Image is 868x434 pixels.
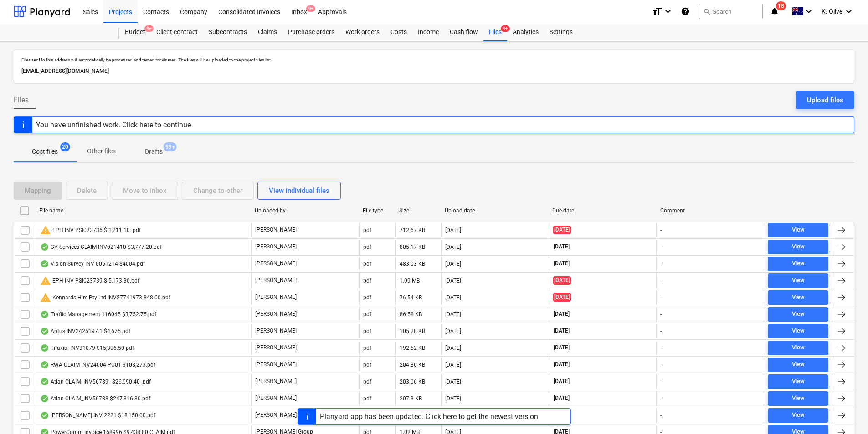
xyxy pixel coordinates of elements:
[306,5,315,12] span: 9+
[660,294,662,301] div: -
[40,275,139,286] div: EPH INV PSI023739 $ 5,173.30.pdf
[445,244,461,250] div: [DATE]
[400,278,420,284] div: 1.09 MB
[768,341,828,355] button: View
[255,243,297,251] p: [PERSON_NAME]
[144,25,154,32] span: 9+
[363,378,371,385] div: pdf
[544,23,578,41] div: Settings
[483,23,507,41] a: Files9+
[40,378,49,385] div: OCR finished
[553,344,570,352] span: [DATE]
[363,362,371,368] div: pdf
[320,412,540,421] div: Planyard app has been updated. Click here to get the newest version.
[445,294,461,301] div: [DATE]
[400,362,425,368] div: 204.86 KB
[257,182,341,200] button: View individual files
[151,23,203,41] div: Client contract
[660,244,662,250] div: -
[119,23,151,41] div: Budget
[40,361,155,368] div: RWA CLAIM INV24004 PC01 $108,273.pdf
[792,225,805,235] div: View
[21,57,847,63] p: Files sent to this address will automatically be processed and tested for viruses. The files will...
[40,311,156,318] div: Traffic Management 116045 $3,752.75.pdf
[768,324,828,338] button: View
[255,378,297,385] p: [PERSON_NAME]
[552,207,653,214] div: Due date
[400,345,425,351] div: 192.52 KB
[269,185,329,197] div: View individual files
[400,261,425,267] div: 483.03 KB
[40,225,51,236] span: warning
[792,292,805,303] div: View
[445,362,461,368] div: [DATE]
[553,260,570,267] span: [DATE]
[843,6,854,17] i: keyboard_arrow_down
[660,311,662,318] div: -
[768,374,828,389] button: View
[803,6,814,17] i: keyboard_arrow_down
[660,261,662,267] div: -
[703,8,710,15] span: search
[282,23,340,41] a: Purchase orders
[363,227,371,233] div: pdf
[255,293,297,301] p: [PERSON_NAME]
[660,395,662,402] div: -
[255,310,297,318] p: [PERSON_NAME]
[660,378,662,385] div: -
[768,307,828,322] button: View
[792,359,805,370] div: View
[399,207,437,214] div: Size
[40,275,51,286] span: warning
[553,361,570,368] span: [DATE]
[445,395,461,402] div: [DATE]
[40,260,49,267] div: OCR finished
[252,23,282,41] a: Claims
[400,311,422,318] div: 86.58 KB
[40,311,49,318] div: OCR finished
[796,91,854,109] button: Upload files
[363,244,371,250] div: pdf
[164,142,177,151] span: 99+
[363,278,371,284] div: pdf
[445,311,461,318] div: [DATE]
[807,94,843,106] div: Upload files
[553,310,570,318] span: [DATE]
[445,378,461,385] div: [DATE]
[203,23,252,41] div: Subcontracts
[32,147,58,156] p: Cost files
[40,395,49,402] div: OCR finished
[553,378,570,385] span: [DATE]
[699,4,763,19] button: Search
[412,23,444,41] div: Income
[445,207,545,214] div: Upload date
[663,6,673,17] i: keyboard_arrow_down
[444,23,483,41] a: Cash flow
[385,23,412,41] a: Costs
[660,207,761,214] div: Comment
[792,258,805,269] div: View
[40,344,49,352] div: OCR finished
[40,292,170,303] div: Kennards Hire Pty Ltd INV27741973 $48.00.pdf
[768,391,828,406] button: View
[340,23,385,41] div: Work orders
[40,395,150,402] div: Atlan CLAIM_INV56788 $247,316.30.pdf
[21,66,847,76] p: [EMAIL_ADDRESS][DOMAIN_NAME]
[792,242,805,252] div: View
[553,243,570,251] span: [DATE]
[255,226,297,234] p: [PERSON_NAME]
[39,207,247,214] div: File name
[507,23,544,41] div: Analytics
[822,8,842,15] span: K. Olive
[119,23,151,41] a: Budget9+
[501,25,510,32] span: 9+
[40,344,134,352] div: Triaxial INV31079 $15,306.50.pdf
[363,311,371,318] div: pdf
[255,207,355,214] div: Uploaded by
[255,344,297,352] p: [PERSON_NAME]
[40,260,145,267] div: Vision Survey INV 0051214 $4004.pdf
[40,243,162,251] div: CV Services CLAIM INV021410 $3,777.20.pdf
[400,294,422,301] div: 76.54 KB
